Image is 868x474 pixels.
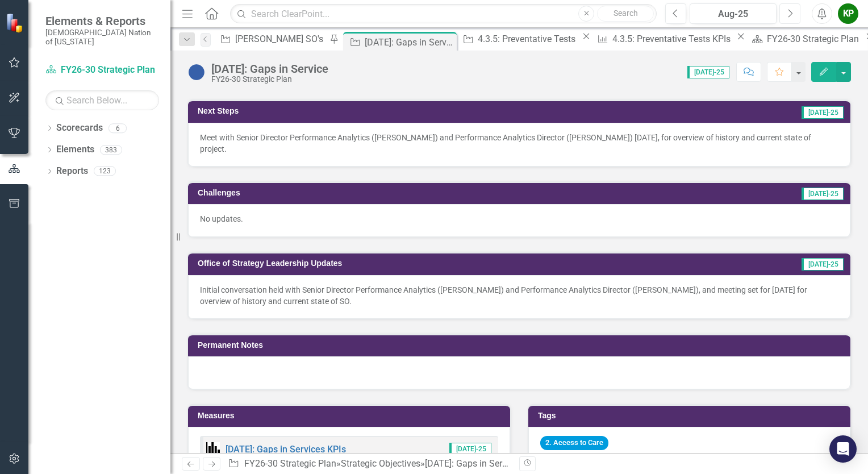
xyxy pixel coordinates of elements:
a: Elements [56,143,94,156]
h3: Challenges [198,189,519,197]
div: 4.3.5: Preventative Tests KPIs [612,32,734,46]
span: [DATE]-25 [449,443,491,455]
h3: Office of Strategy Leadership Updates [198,259,696,268]
a: 4.3.5: Preventative Tests [459,32,579,46]
div: 383 [100,145,122,155]
span: Search [614,9,638,18]
small: [DEMOGRAPHIC_DATA] Nation of [US_STATE] [45,28,159,47]
a: Strategic Objectives [341,458,420,469]
span: [DATE]-25 [687,66,729,78]
input: Search Below... [45,90,159,110]
img: Performance Management [206,442,220,456]
button: Search [597,6,654,22]
div: [DATE]: Gaps in Service [425,458,518,469]
a: 4.3.5: Preventative Tests KPIs [594,32,734,46]
a: Reports [56,165,88,178]
a: Scorecards [56,122,103,135]
h3: Tags [538,411,845,420]
p: No updates. [200,213,838,224]
p: Meet with Senior Director Performance Analytics ([PERSON_NAME]) and Performance Analytics Directo... [200,132,838,155]
a: FY26-30 Strategic Plan [244,458,336,469]
div: 4.3.5: Preventative Tests [478,32,579,46]
div: 6 [108,123,127,133]
span: [DATE]-25 [802,188,844,200]
span: 2. Access to Care [540,436,608,450]
button: Aug-25 [690,3,777,24]
div: FY26-30 Strategic Plan [211,75,328,84]
div: » » [228,458,511,471]
input: Search ClearPoint... [230,4,657,24]
div: [DATE]: Gaps in Service [365,35,454,49]
div: [PERSON_NAME] SO's [235,32,327,46]
p: Initial conversation held with Senior Director Performance Analytics ([PERSON_NAME]) and Performa... [200,284,838,307]
a: [DATE]: Gaps in Services KPIs [226,444,346,455]
div: Aug-25 [694,7,773,21]
a: FY26-30 Strategic Plan [45,64,159,77]
div: 123 [94,167,116,176]
a: FY26-30 Strategic Plan [748,32,862,46]
button: KP [838,3,858,24]
div: [DATE]: Gaps in Service [211,63,328,75]
h3: Permanent Notes [198,341,845,350]
span: Elements & Reports [45,14,159,28]
span: [DATE]-25 [802,258,844,271]
span: [DATE]-25 [802,106,844,119]
h3: Measures [198,411,504,420]
div: FY26-30 Strategic Plan [767,32,862,46]
img: ClearPoint Strategy [6,13,26,32]
h3: Next Steps [198,107,514,115]
img: Not Started [187,63,206,81]
a: [PERSON_NAME] SO's [216,32,327,46]
div: Open Intercom Messenger [829,435,857,463]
